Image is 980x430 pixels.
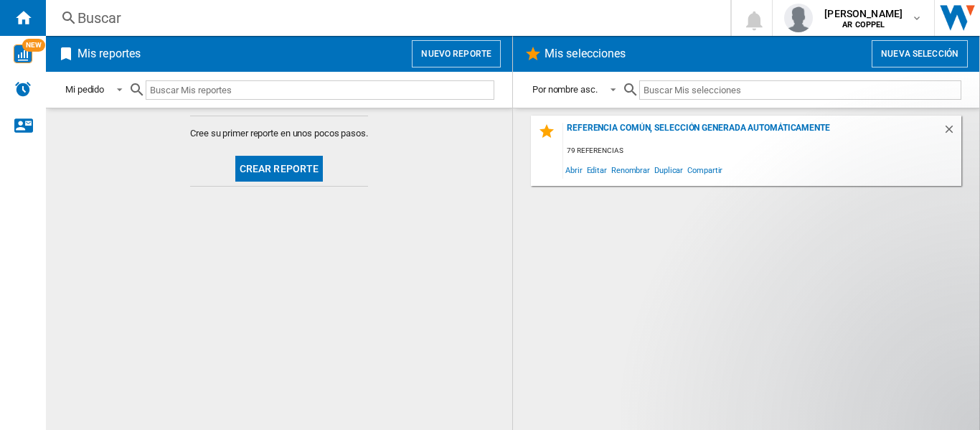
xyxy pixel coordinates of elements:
button: Nueva selección [872,40,968,67]
span: Duplicar [652,160,685,179]
h2: Mis reportes [75,40,143,67]
div: Buscar [77,8,693,28]
img: profile.jpg [784,4,813,32]
img: alerts-logo.svg [14,80,32,98]
span: Cree su primer reporte en unos pocos pasos. [190,127,368,140]
div: Borrar [943,123,961,142]
button: Crear reporte [235,156,324,182]
div: 79 referencias [563,142,961,160]
span: Compartir [685,160,725,179]
b: AR COPPEL [842,20,885,29]
span: NEW [22,39,45,52]
h2: Mis selecciones [542,40,629,67]
input: Buscar Mis reportes [146,80,494,100]
div: Por nombre asc. [532,84,598,95]
span: Editar [585,160,609,179]
input: Buscar Mis selecciones [639,80,961,100]
div: Mi pedido [65,84,104,95]
img: wise-card.svg [14,45,32,63]
span: Abrir [563,160,585,179]
span: [PERSON_NAME] [824,6,903,21]
div: Referencia común, selección generada automáticamente [563,123,943,142]
span: Renombrar [609,160,652,179]
button: Nuevo reporte [412,40,501,67]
